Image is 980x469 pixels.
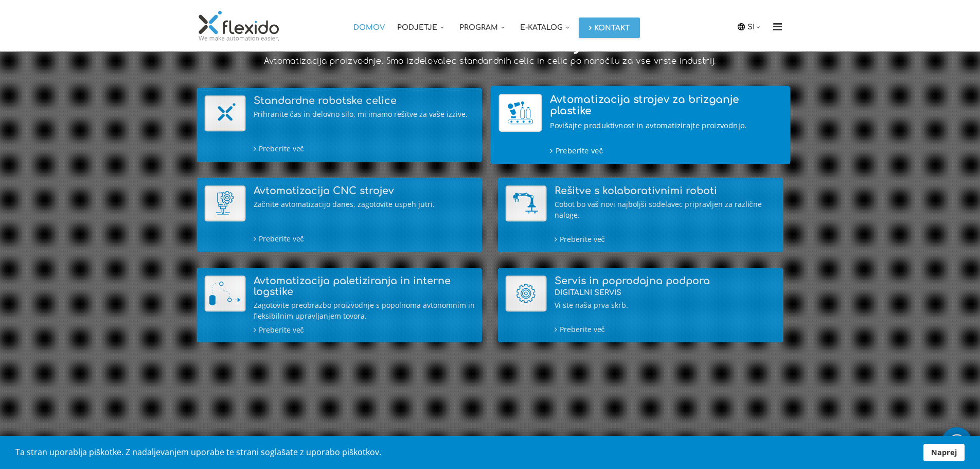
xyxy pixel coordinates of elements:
img: Avtomatizacija CNC strojev [205,185,246,221]
div: Preberite več [254,324,475,335]
div: Vi ste naša prva skrb. [555,300,776,310]
div: Preberite več [555,233,776,245]
div: Prihranite čas in delovno silo, mi imamo rešitve za vaše izzive. [254,109,475,119]
img: icon-laguage.svg [737,22,746,31]
h4: Rešitve s kolaborativnimi roboti [555,185,776,196]
div: Preberite več [555,323,776,335]
div: Preberite več [254,143,475,154]
i: Menu [770,22,786,32]
div: Preberite več [550,144,782,156]
a: Avtomatizacija paletiziranja in interne logstike Avtomatizacija paletiziranja in interne logstike... [205,275,475,335]
h4: Standardne robotske celice [254,95,475,106]
div: Preberite več [254,233,475,244]
a: Rešitve s kolaborativnimi roboti Rešitve s kolaborativnimi roboti Cobot bo vaš novi najboljši sod... [506,185,776,245]
div: Zagotovite preobrazbo proizvodnje s popolnoma avtonomnim in fleksibilnim upravljanjem tovora. [254,300,475,321]
img: whatsapp_icon_white.svg [947,432,967,452]
img: Flexido, d.o.o. [197,10,281,41]
img: Rešitve s kolaborativnimi roboti [506,185,547,221]
div: Začnite avtomatizacijo danes, zagotovite uspeh jutri. [254,199,475,210]
h4: Avtomatizacija strojev za brizganje plastike [550,94,782,116]
a: Servis in poprodajna podpora (DIGITALNI SERVIS) Servis in poprodajna podporaDIGITALNI SERVIS Vi s... [506,275,776,335]
a: Avtomatizacija strojev za brizganje plastike Avtomatizacija strojev za brizganje plastike Povišaj... [498,94,782,156]
h4: Servis in poprodajna podpora [555,275,776,297]
a: Naprej [923,444,965,461]
h4: Avtomatizacija paletiziranja in interne logstike [254,275,475,297]
div: Cobot bo vaš novi najboljši sodelavec pripravljen za različne naloge. [555,199,776,220]
a: SI [747,21,763,32]
h4: Avtomatizacija CNC strojev [254,185,475,196]
img: Standardne robotske celice [205,95,246,131]
img: Avtomatizacija paletiziranja in interne logstike [205,275,246,311]
a: Avtomatizacija CNC strojev Avtomatizacija CNC strojev Začnite avtomatizacijo danes, zagotovite us... [205,185,475,244]
a: Kontakt [579,18,640,38]
img: Avtomatizacija strojev za brizganje plastike [498,94,542,132]
div: Povišajte produktivnost in avtomatizirajte proizvodnjo. [550,119,782,131]
span: DIGITALNI SERVIS [555,289,621,297]
a: Standardne robotske celice Standardne robotske celice Prihranite čas in delovno silo, mi imamo re... [205,95,475,154]
img: Servis in poprodajna podpora (DIGITALNI SERVIS) [506,275,547,311]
